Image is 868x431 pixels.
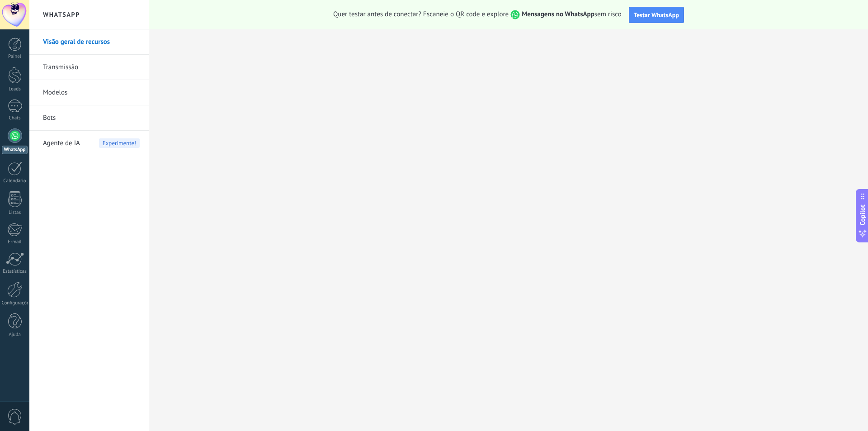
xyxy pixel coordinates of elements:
div: Painel [2,54,28,60]
div: WhatsApp [2,146,28,154]
li: Bots [29,105,149,131]
div: Ajuda [2,332,28,338]
span: Agente de IA [43,131,80,156]
div: E-mail [2,239,28,245]
span: Testar WhatsApp [634,11,679,19]
a: Bots [43,105,140,131]
div: Calendário [2,178,28,184]
div: Listas [2,210,28,216]
li: Agente de IA [29,131,149,156]
li: Transmissão [29,55,149,80]
span: Copilot [858,204,867,225]
span: Quer testar antes de conectar? Escaneie o QR code e explore sem risco [333,10,622,19]
li: Modelos [29,80,149,105]
li: Visão geral de recursos [29,29,149,55]
span: Experimente! [99,138,140,148]
a: Visão geral de recursos [43,29,140,55]
div: Estatísticas [2,269,28,275]
a: Transmissão [43,55,140,80]
strong: Mensagens no WhatsApp [522,10,594,19]
a: Modelos [43,80,140,105]
div: Configurações [2,300,28,306]
a: Agente de IA Experimente! [43,131,140,156]
button: Testar WhatsApp [629,7,684,23]
div: Leads [2,86,28,92]
div: Chats [2,115,28,121]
